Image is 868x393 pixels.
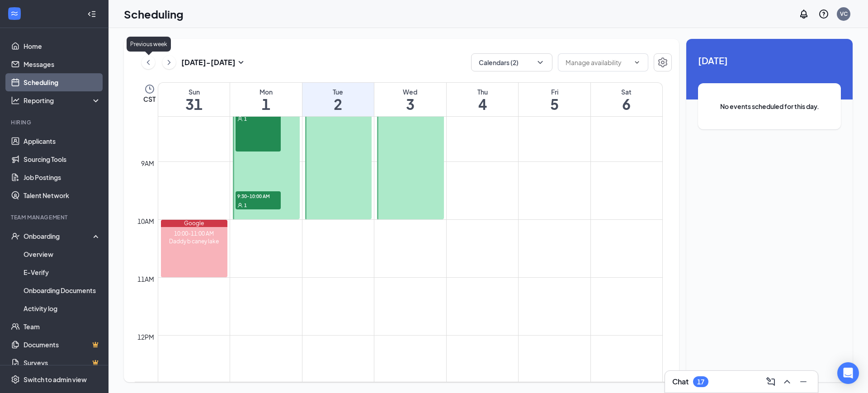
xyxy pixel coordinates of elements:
[591,87,662,96] div: Sat
[302,87,374,96] div: Tue
[161,220,228,227] div: Google
[716,101,823,111] span: No events scheduled for this day.
[230,83,302,116] a: September 1, 2025
[230,96,302,112] h1: 1
[24,96,101,105] div: Reporting
[447,87,519,96] div: Thu
[24,299,101,317] a: Activity log
[818,9,829,19] svg: QuestionInfo
[127,37,171,52] div: Previous week
[782,376,793,387] svg: ChevronUp
[181,57,236,67] h3: [DATE] - [DATE]
[519,87,590,96] div: Fri
[24,186,101,204] a: Talent Network
[24,354,101,372] a: SurveysCrown
[230,87,302,96] div: Mon
[158,96,230,112] h1: 31
[237,116,243,122] svg: User
[374,87,446,96] div: Wed
[24,336,101,354] a: DocumentsCrown
[24,55,101,73] a: Messages
[143,95,156,104] span: CST
[158,87,230,96] div: Sun
[447,83,519,116] a: September 4, 2025
[374,96,446,112] h1: 3
[591,96,662,112] h1: 6
[162,56,176,69] button: ChevronRight
[161,237,228,245] div: Daddy b caney lake
[24,375,87,384] div: Switch to admin view
[11,118,99,126] div: Hiring
[11,213,99,221] div: Team Management
[24,245,101,263] a: Overview
[780,374,794,389] button: ChevronUp
[24,150,101,168] a: Sourcing Tools
[236,191,281,200] span: 9:30-10:00 AM
[24,132,101,150] a: Applicants
[11,96,20,105] svg: Analysis
[24,281,101,299] a: Onboarding Documents
[236,57,246,68] svg: SmallChevronDown
[24,73,101,91] a: Scheduling
[374,83,446,116] a: September 3, 2025
[24,263,101,281] a: E-Verify
[87,9,96,19] svg: Collapse
[633,59,641,66] svg: ChevronDown
[840,10,848,18] div: VC
[244,202,247,208] span: 1
[798,9,809,19] svg: Notifications
[519,83,590,116] a: September 5, 2025
[654,53,672,71] button: Settings
[142,56,155,69] button: ChevronLeft
[124,6,184,22] h1: Scheduling
[161,230,228,237] div: 10:00-11:00 AM
[24,317,101,336] a: Team
[536,58,545,67] svg: ChevronDown
[657,57,668,68] svg: Settings
[237,203,243,208] svg: User
[471,53,552,71] button: Calendars (2)ChevronDown
[698,53,841,67] span: [DATE]
[796,374,811,389] button: Minimize
[672,377,689,387] h3: Chat
[24,168,101,186] a: Job Postings
[24,232,93,241] div: Onboarding
[11,232,20,241] svg: UserCheck
[144,57,153,68] svg: ChevronLeft
[764,374,778,389] button: ComposeMessage
[11,375,20,384] svg: Settings
[136,274,156,284] div: 11am
[697,378,704,386] div: 17
[591,83,662,116] a: September 6, 2025
[302,96,374,112] h1: 2
[139,158,156,168] div: 9am
[10,9,19,18] svg: WorkstreamLogo
[798,376,809,387] svg: Minimize
[519,96,590,112] h1: 5
[244,116,247,122] span: 1
[447,96,519,112] h1: 4
[165,57,174,68] svg: ChevronRight
[837,362,859,384] div: Open Intercom Messenger
[136,216,156,226] div: 10am
[144,84,155,95] svg: Clock
[136,332,156,342] div: 12pm
[158,83,230,116] a: August 31, 2025
[24,37,101,55] a: Home
[566,57,630,67] input: Manage availability
[765,376,776,387] svg: ComposeMessage
[302,83,374,116] a: September 2, 2025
